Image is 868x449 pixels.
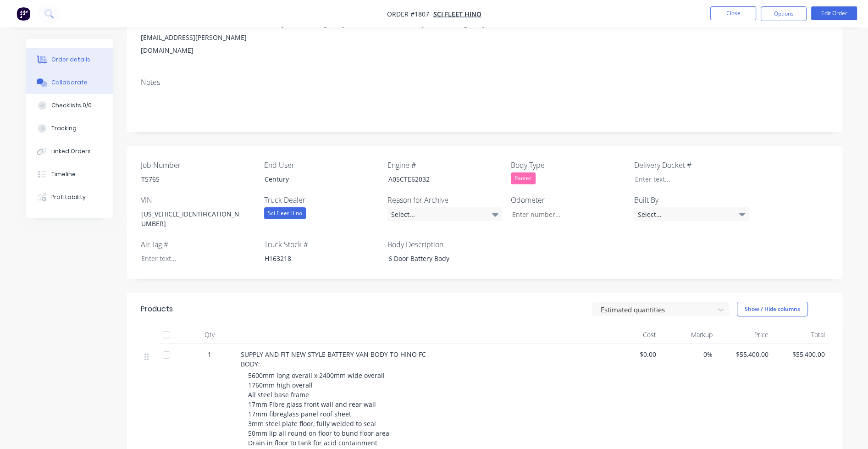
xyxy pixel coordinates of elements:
[26,163,113,186] button: Timeline
[141,194,255,205] label: VIN
[51,101,92,110] div: Checklists 0/0
[660,326,716,344] div: Markup
[608,349,657,359] span: $0.00
[776,349,825,359] span: $55,400.00
[26,71,113,94] button: Collaborate
[264,194,379,205] label: Truck Dealer
[634,160,749,171] label: Delivery Docket #
[141,31,266,57] div: [EMAIL_ADDRESS][PERSON_NAME][DOMAIN_NAME]
[381,172,495,186] div: A05CTE62032
[387,194,502,205] label: Reason for Archive
[208,349,211,359] span: 1
[511,160,625,171] label: Body Type
[26,186,113,209] button: Profitability
[141,304,173,315] div: Products
[51,170,76,178] div: Timeline
[26,140,113,163] button: Linked Orders
[264,207,306,219] div: Sci Fleet Hino
[761,6,807,21] button: Options
[182,326,237,344] div: Qty
[511,172,536,184] div: Pantec
[381,252,495,265] div: 6 Door Battery Body
[604,326,660,344] div: Cost
[811,6,857,20] button: Edit Order
[51,124,77,133] div: Tracking
[257,252,372,265] div: H163218
[134,172,249,186] div: T5765
[387,10,433,18] span: Order #1807 -
[26,94,113,117] button: Checklists 0/0
[51,193,86,201] div: Profitability
[387,160,502,171] label: Engine #
[634,194,749,205] label: Built By
[141,239,255,250] label: Air Tag #
[716,326,773,344] div: Price
[241,350,426,368] span: SUPPLY AND FIT NEW STYLE BATTERY VAN BODY TO HINO FC BODY:
[264,160,379,171] label: End User
[433,10,481,18] a: Sci Fleet Hino
[51,78,88,87] div: Collaborate
[51,55,90,64] div: Order details
[511,194,625,205] label: Odometer
[17,7,30,21] img: Factory
[387,207,502,221] div: Select...
[26,48,113,71] button: Order details
[634,207,749,221] div: Select...
[772,326,829,344] div: Total
[264,239,379,250] label: Truck Stock #
[737,302,808,316] button: Show / Hide columns
[26,117,113,140] button: Tracking
[387,239,502,250] label: Body Description
[720,349,769,359] span: $55,400.00
[663,349,713,359] span: 0%
[134,207,249,230] div: [US_VEHICLE_IDENTIFICATION_NUMBER]
[257,172,372,186] div: Century
[504,207,625,221] input: Enter number...
[51,147,91,155] div: Linked Orders
[710,6,756,20] button: Close
[141,78,829,87] div: Notes
[141,160,255,171] label: Job Number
